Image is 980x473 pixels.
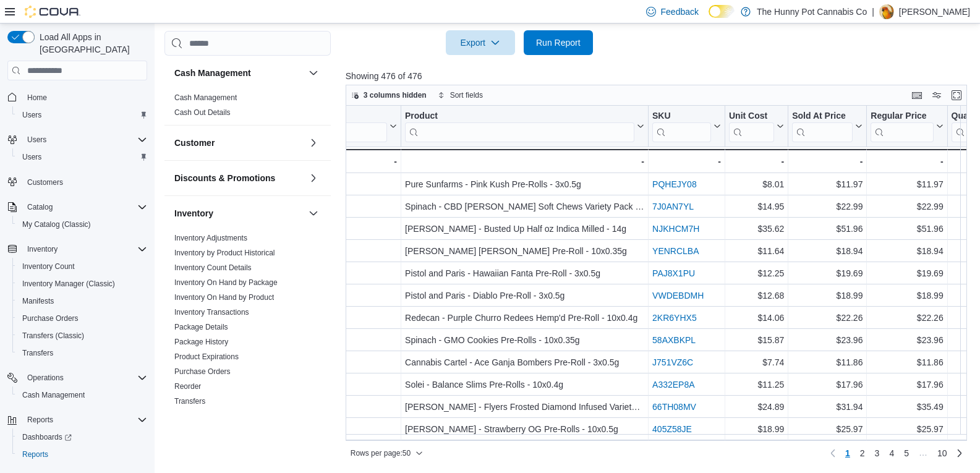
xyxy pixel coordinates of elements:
div: OCS [194,221,396,236]
div: OCS [194,288,396,303]
span: Catalog [22,200,147,215]
div: SKU URL [652,111,711,142]
a: Purchase Orders [174,367,231,376]
span: Manifests [22,296,54,306]
button: Transfers (Classic) [12,327,152,344]
a: Customers [22,175,68,190]
a: Inventory Manager (Classic) [17,276,120,291]
div: $51.96 [871,221,943,236]
div: $35.62 [729,221,784,236]
a: 2KR6YHX5 [652,313,697,323]
span: Inventory Count [22,262,75,271]
span: Product Expirations [174,352,239,362]
a: Cash Out Details [174,108,231,117]
h3: Inventory [174,207,213,219]
a: Cash Management [17,388,90,403]
div: $19.69 [792,266,863,281]
p: [PERSON_NAME] [899,4,970,19]
button: Customers [2,173,152,191]
span: Users [22,110,41,120]
span: Cash Management [17,388,147,403]
button: Transfers [12,344,152,362]
button: Reports [22,412,58,427]
div: - [194,154,396,169]
a: A332EP8A [652,380,695,390]
button: Product [405,111,644,142]
span: Manifests [17,294,147,309]
li: Skipping pages 6 to 9 [914,448,932,462]
button: Keyboard shortcuts [910,88,924,103]
div: OCS [194,333,396,347]
a: Next page [952,446,967,461]
a: Dashboards [17,430,77,445]
button: Catalog [2,198,152,216]
div: - [871,154,943,169]
a: Product Expirations [174,352,239,361]
span: Transfers [17,346,147,360]
button: Catalog [22,200,58,215]
div: Andy Ramgobin [879,4,894,19]
button: Cash Management [306,66,321,80]
button: Customer [306,135,321,150]
span: Reorder [174,381,201,391]
span: Transfers [22,348,53,358]
a: Transfers (Classic) [17,328,89,343]
button: Operations [22,370,69,385]
p: The Hunny Pot Cannabis Co [757,4,867,19]
div: Sold At Price [792,111,853,122]
button: Customer [174,137,304,149]
span: Reports [22,450,48,459]
button: Home [2,88,152,106]
div: $18.94 [792,244,863,258]
span: Inventory Count [17,259,147,274]
span: Feedback [661,6,699,18]
span: Customers [27,177,63,187]
div: $23.96 [871,333,943,347]
button: Cash Management [12,386,152,404]
span: 3 columns hidden [364,90,427,100]
h3: Customer [174,137,215,149]
div: $17.96 [792,377,863,392]
div: $7.74 [729,355,784,370]
span: Transfers (Classic) [17,328,147,343]
button: Purchase Orders [12,310,152,327]
span: Package History [174,337,228,347]
a: Users [17,108,46,122]
div: Product [405,111,634,122]
button: Cash Management [174,67,304,79]
span: Inventory Count Details [174,263,252,273]
div: $11.86 [871,355,943,370]
button: Manifests [12,292,152,310]
span: 10 [937,447,947,459]
div: - [792,154,863,169]
div: Spinach - GMO Cookies Pre-Rolls - 10x0.35g [405,333,644,347]
div: Pistol and Paris - Diablo Pre-Roll - 3x0.5g [405,288,644,303]
span: 5 [904,447,909,459]
span: Users [22,132,147,147]
button: Operations [2,369,152,386]
h3: Cash Management [174,67,251,79]
button: Discounts & Promotions [306,171,321,185]
div: Regular Price [871,111,933,142]
a: Inventory Count [17,259,80,274]
div: OCS [194,310,396,325]
span: Purchase Orders [22,313,79,323]
span: Inventory by Product Historical [174,248,275,258]
div: $31.94 [792,399,863,414]
span: My Catalog (Classic) [22,219,91,229]
div: $11.86 [792,355,863,370]
button: Reports [2,411,152,428]
div: Pistol and Paris - Hawaiian Fanta Pre-Roll - 3x0.5g [405,266,644,281]
span: Dark Mode [709,18,709,19]
a: Package History [174,338,228,346]
div: $22.99 [871,199,943,214]
span: Users [27,135,46,145]
button: Discounts & Promotions [174,172,304,184]
a: VWDEBDMH [652,291,704,300]
span: 4 [889,447,894,459]
span: Purchase Orders [17,311,147,326]
div: Unit Cost [729,111,774,122]
div: OCS [194,177,396,192]
a: Page 4 of 10 [884,443,899,463]
div: $12.68 [729,288,784,303]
